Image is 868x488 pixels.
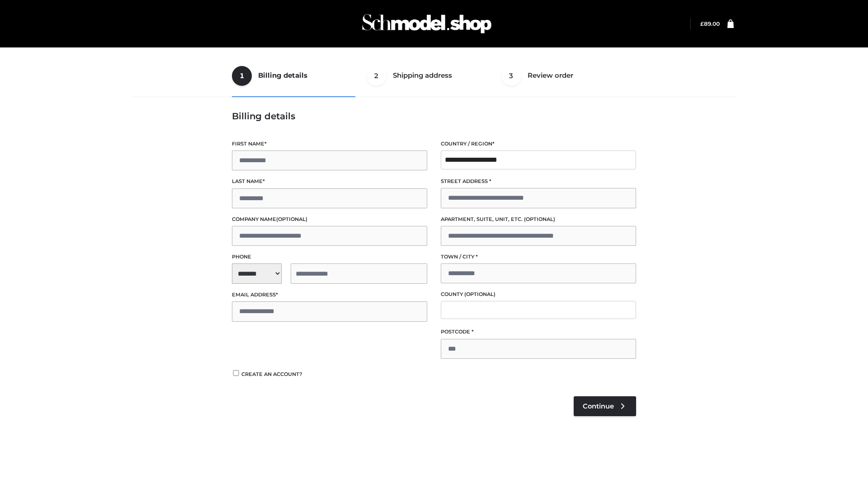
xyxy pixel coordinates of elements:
[441,215,636,224] label: Apartment, suite, unit, etc.
[441,253,636,261] label: Town / City
[232,370,240,376] input: Create an account?
[359,6,495,42] img: Schmodel Admin 964
[232,215,427,224] label: Company name
[232,177,427,186] label: Last name
[232,140,427,148] label: First name
[441,177,636,186] label: Street address
[441,140,636,148] label: Country / Region
[441,290,636,299] label: County
[464,291,495,297] span: (optional)
[583,402,614,410] span: Continue
[232,253,427,261] label: Phone
[241,371,302,377] span: Create an account?
[232,111,636,122] h3: Billing details
[700,20,720,27] a: £89.00
[700,20,720,27] bdi: 89.00
[700,20,704,27] span: £
[574,396,636,416] a: Continue
[441,328,636,336] label: Postcode
[232,291,427,299] label: Email address
[276,216,307,222] span: (optional)
[524,216,555,222] span: (optional)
